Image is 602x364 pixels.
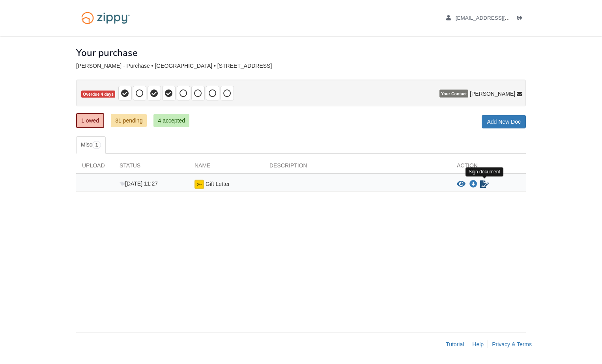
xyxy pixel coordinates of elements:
a: Misc [76,136,106,154]
img: Ready for you to esign [194,180,204,189]
a: Tutorial [446,341,464,347]
a: Privacy & Terms [492,341,532,347]
div: [PERSON_NAME] - Purchase • [GEOGRAPHIC_DATA] • [STREET_ADDRESS] [76,63,526,69]
a: Sign Form [479,180,490,189]
a: 31 pending [111,114,147,127]
span: [DATE] 11:27 [120,180,158,187]
img: Logo [76,8,135,28]
span: [PERSON_NAME] [470,90,515,98]
a: Help [472,341,484,347]
button: View Gift Letter [457,180,466,188]
a: Log out [517,15,526,23]
a: Download Gift Letter [469,181,477,188]
div: Status [114,162,189,173]
a: Add New Doc [482,115,526,128]
a: 4 accepted [153,114,189,127]
h1: Your purchase [76,48,138,58]
div: Name [189,162,264,173]
span: Overdue 4 days [81,91,115,98]
div: Sign document [466,167,503,176]
span: Your Contact [439,90,468,98]
span: 1 [92,141,101,149]
div: Action [451,162,526,173]
a: 1 owed [76,113,104,128]
div: Description [264,162,451,173]
a: edit profile [446,15,546,23]
div: Upload [76,162,114,173]
span: drwilkins2016@gmail.com [456,15,546,21]
span: Gift Letter [206,181,230,187]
